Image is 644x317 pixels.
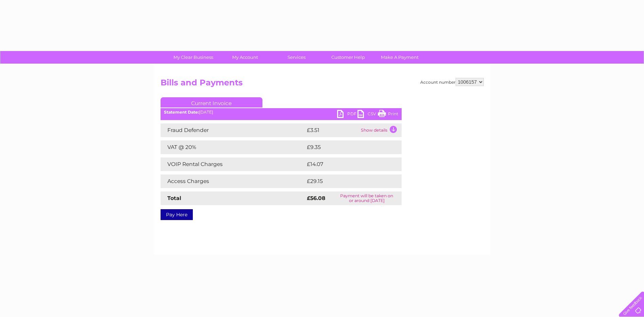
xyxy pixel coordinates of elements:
a: Customer Help [320,51,376,64]
a: Current Invoice [161,97,262,107]
td: Show details [359,123,402,137]
td: Fraud Defender [161,123,305,137]
a: Make A Payment [372,51,428,64]
td: £14.07 [305,157,387,171]
a: CSV [357,110,378,120]
a: Services [269,51,325,64]
a: Print [378,110,398,120]
a: My Clear Business [165,51,221,64]
b: Statement Date: [164,110,199,115]
h2: Bills and Payments [161,78,484,91]
td: VAT @ 20% [161,140,305,154]
a: My Account [217,51,273,64]
td: £29.15 [305,174,387,188]
td: Payment will be taken on or around [DATE] [332,191,402,205]
td: VOIP Rental Charges [161,157,305,171]
strong: Total [167,195,181,201]
div: [DATE] [161,110,402,115]
td: £9.35 [305,140,386,154]
a: PDF [337,110,357,120]
td: £3.51 [305,123,359,137]
strong: £56.08 [307,195,325,201]
a: Pay Here [161,209,193,220]
td: Access Charges [161,174,305,188]
div: Account number [420,78,484,86]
